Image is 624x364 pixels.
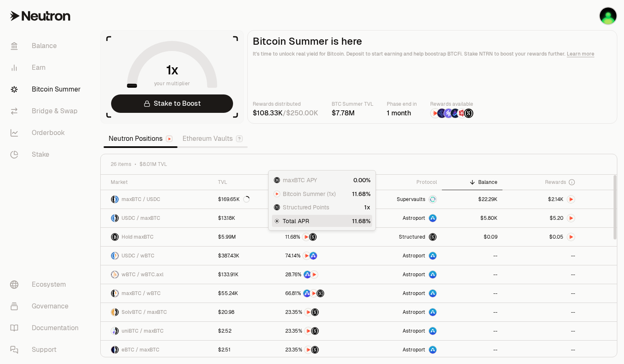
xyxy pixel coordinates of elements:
a: Earn [3,57,90,79]
a: -- [442,284,502,303]
a: $20.98 [213,303,280,321]
a: -- [502,247,580,265]
span: USDC / wBTC [122,252,155,259]
img: wBTC Logo [115,290,119,297]
span: Structured Points [283,203,329,211]
a: maxBTC LogowBTC LogomaxBTC / wBTC [101,284,213,303]
div: / [253,108,318,118]
img: maxBTC Logo [111,290,114,297]
span: Astroport [403,328,425,334]
img: NTRN Logo [567,233,575,241]
a: Stake to Boost [111,94,233,113]
a: NTRN Logo [502,228,580,246]
a: $2.52 [213,322,280,340]
img: NTRN [302,233,310,241]
img: USDC Logo [111,252,114,260]
div: $20.98 [218,309,234,316]
span: maxBTC APY [283,176,317,184]
a: NTRNStructured Points [280,303,363,321]
a: NTRNStructured Points [280,228,363,246]
img: ASTRO [309,252,317,260]
span: Astroport [403,290,425,297]
a: USDC LogomaxBTC LogoUSDC / maxBTC [101,209,213,227]
a: Ethereum Vaults [178,130,248,147]
a: SolvBTC LogomaxBTC LogoSolvBTC / maxBTC [101,303,213,321]
div: $55.24K [218,290,238,297]
a: Stake [3,144,90,165]
span: your multiplier [154,79,190,88]
p: Rewards available [430,100,474,108]
img: maxBTC [429,233,436,241]
img: ASTRO [303,290,311,297]
span: Rewards [545,179,566,186]
img: USDC Logo [111,214,114,222]
span: Astroport [403,215,425,221]
div: $169.65K [218,196,250,203]
div: 1x [364,203,370,211]
img: wBTC Logo [115,252,119,260]
img: NTRN [310,290,317,297]
a: NTRN Logo [502,209,580,227]
a: $169.65K [213,190,280,209]
img: maxBTC Logo [115,308,119,316]
span: uniBTC / maxBTC [122,328,164,334]
img: NTRN [304,308,312,316]
a: Bitcoin Summer [3,79,90,100]
img: Structured Points [317,290,324,297]
span: $8.01M TVL [140,161,167,168]
a: Governance [3,295,90,317]
img: NTRN [304,327,312,335]
img: NTRN [431,109,440,118]
button: ASTRONTRNStructured Points [285,289,358,298]
span: maxBTC / USDC [122,196,160,203]
a: eBTC LogomaxBTC LogoeBTC / maxBTC [101,341,213,359]
span: wBTC / wBTC.axl [122,271,163,278]
img: maxBTC Logo [274,177,280,183]
a: Learn more [567,51,594,57]
img: Mars Fragments [457,109,467,118]
img: NTRN Logo [567,196,575,203]
span: Supervaults [397,196,425,203]
img: Structured Points [311,327,319,335]
a: NTRNASTRO [280,247,363,265]
img: NTRN [310,271,318,278]
button: ASTRONTRN [285,270,358,279]
span: Bitcoin Summer (1x) [283,190,336,198]
a: Astroport [363,322,442,340]
span: maxBTC / wBTC [122,290,161,297]
img: NTRN [304,346,312,354]
a: -- [502,322,580,340]
img: USDC Logo [115,196,119,203]
a: -- [442,303,502,321]
button: NTRNStructured Points [285,233,358,241]
div: $2.52 [218,328,231,334]
span: eBTC / maxBTC [122,346,160,353]
span: Structured [399,234,425,240]
a: -- [502,284,580,303]
a: Astroport [363,265,442,284]
span: SolvBTC / maxBTC [122,309,167,316]
a: Bridge & Swap [3,100,90,122]
span: USDC / maxBTC [122,215,160,221]
a: NTRNStructured Points [280,322,363,340]
img: ASTRO [304,271,311,278]
div: Protocol [368,179,437,186]
a: -- [442,247,502,265]
img: maxBTC Logo [111,233,119,241]
img: Bedrock Diamonds [451,109,460,118]
div: Market [111,179,208,186]
div: $13.18K [218,215,235,221]
span: Astroport [403,252,425,259]
img: Structured Points [274,204,280,210]
img: NTRN [303,252,310,260]
a: -- [502,265,580,284]
div: $5.99M [218,234,236,240]
a: Astroport [363,303,442,321]
button: NTRNASTRO [285,252,358,260]
a: Astroport [363,209,442,227]
a: wBTC LogowBTC.axl LogowBTC / wBTC.axl [101,265,213,284]
a: -- [442,322,502,340]
img: NTRN Logo [567,214,575,222]
span: 26 items [111,161,131,168]
button: NTRNStructured Points [285,346,358,354]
